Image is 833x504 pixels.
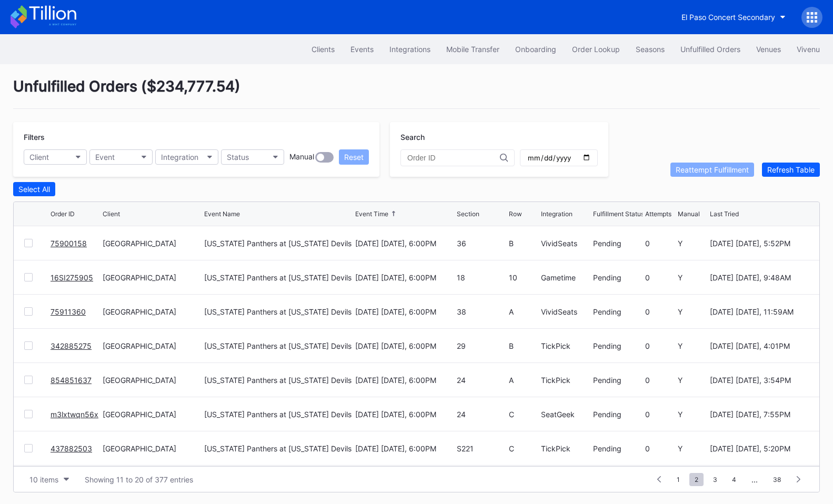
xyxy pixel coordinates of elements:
[678,410,707,419] div: Y
[103,307,202,316] div: [GEOGRAPHIC_DATA]
[355,273,454,282] div: [DATE] [DATE], 6:00PM
[355,307,454,316] div: [DATE] [DATE], 6:00PM
[541,307,590,316] div: VividSeats
[710,410,809,419] div: [DATE] [DATE], 7:55PM
[51,376,92,385] a: 854851637
[355,444,454,453] div: [DATE] [DATE], 6:00PM
[670,163,754,177] button: Reattempt Fulfillment
[103,341,202,350] div: [GEOGRAPHIC_DATA]
[85,475,193,484] div: Showing 11 to 20 of 377 entries
[24,149,87,165] button: Client
[13,77,820,109] div: Unfulfilled Orders ( $234,777.54 )
[678,444,707,453] div: Y
[710,341,809,350] div: [DATE] [DATE], 4:01PM
[768,473,786,486] span: 38
[155,149,218,165] button: Integration
[95,153,115,162] div: Event
[509,376,538,385] div: A
[204,307,352,316] div: [US_STATE] Panthers at [US_STATE] Devils
[789,39,828,59] button: Vivenu
[509,410,538,419] div: C
[51,444,92,453] a: 437882503
[541,444,590,453] div: TickPick
[645,410,675,419] div: 0
[339,149,369,165] button: Reset
[797,45,820,54] div: Vivenu
[710,273,809,282] div: [DATE] [DATE], 9:48AM
[710,239,809,248] div: [DATE] [DATE], 5:52PM
[204,410,352,419] div: [US_STATE] Panthers at [US_STATE] Devils
[509,239,538,248] div: B
[312,45,335,54] div: Clients
[355,341,454,350] div: [DATE] [DATE], 6:00PM
[593,410,643,419] div: Pending
[24,472,74,487] button: 10 items
[708,473,722,486] span: 3
[204,239,352,248] div: [US_STATE] Panthers at [US_STATE] Devils
[304,39,343,59] button: Clients
[24,133,369,142] div: Filters
[389,45,430,54] div: Integrations
[227,153,249,162] div: Status
[507,39,564,59] button: Onboarding
[678,273,707,282] div: Y
[51,210,75,218] div: Order ID
[103,210,120,218] div: Client
[221,149,284,165] button: Status
[710,307,809,316] div: [DATE] [DATE], 11:59AM
[756,45,781,54] div: Venues
[509,341,538,350] div: B
[103,273,202,282] div: [GEOGRAPHIC_DATA]
[628,39,673,59] button: Seasons
[744,475,766,484] div: ...
[457,444,506,453] div: S221
[593,239,643,248] div: Pending
[689,473,704,486] span: 2
[103,410,202,419] div: [GEOGRAPHIC_DATA]
[572,45,620,54] div: Order Lookup
[541,273,590,282] div: Gametime
[593,273,643,282] div: Pending
[710,376,809,385] div: [DATE] [DATE], 3:54PM
[289,152,314,163] div: Manual
[541,410,590,419] div: SeatGeek
[51,307,86,316] a: 75911360
[509,210,522,218] div: Row
[204,210,240,218] div: Event Name
[541,341,590,350] div: TickPick
[103,239,202,248] div: [GEOGRAPHIC_DATA]
[407,154,500,162] input: Order ID
[204,341,352,350] div: [US_STATE] Panthers at [US_STATE] Devils
[457,210,479,218] div: Section
[564,39,628,59] button: Order Lookup
[541,210,573,218] div: Integration
[344,153,364,162] div: Reset
[645,273,675,282] div: 0
[673,39,748,59] button: Unfulfilled Orders
[457,410,506,419] div: 24
[89,149,153,165] button: Event
[710,210,739,218] div: Last Tried
[29,153,49,162] div: Client
[438,39,507,59] button: Mobile Transfer
[541,239,590,248] div: VividSeats
[51,341,92,350] a: 342885275
[676,165,749,174] div: Reattempt Fulfillment
[457,307,506,316] div: 38
[51,410,98,419] a: m3lxtwqn56x
[674,7,794,27] button: El Paso Concert Secondary
[382,39,438,59] a: Integrations
[678,341,707,350] div: Y
[509,273,538,282] div: 10
[350,45,374,54] div: Events
[680,45,740,54] div: Unfulfilled Orders
[457,239,506,248] div: 36
[645,376,675,385] div: 0
[748,39,789,59] a: Venues
[13,182,55,196] button: Select All
[457,376,506,385] div: 24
